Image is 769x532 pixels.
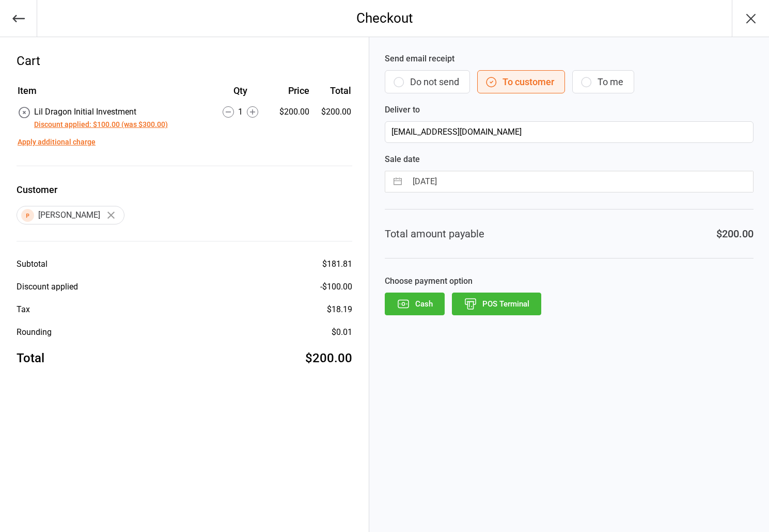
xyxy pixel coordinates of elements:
th: Total [313,84,351,105]
div: $0.01 [332,326,352,338]
button: To me [572,70,634,93]
button: POS Terminal [452,293,541,315]
input: Customer Email [385,121,754,143]
div: Rounding [17,326,52,338]
div: Tax [17,303,30,316]
div: $200.00 [305,349,352,367]
div: $200.00 [271,106,309,118]
label: Sale date [385,153,754,166]
div: 1 [211,106,270,118]
div: $200.00 [716,226,754,241]
td: $200.00 [313,106,351,131]
div: [PERSON_NAME] [17,206,124,224]
div: Price [271,84,309,98]
button: Discount applied: $100.00 (was $300.00) [34,119,168,130]
div: Cart [17,52,352,70]
div: $181.81 [322,258,352,270]
th: Item [18,84,210,105]
div: Discount applied [17,281,78,293]
div: Total [17,349,44,367]
div: - $100.00 [320,281,352,293]
label: Send email receipt [385,53,754,65]
span: Lil Dragon Initial Investment [34,107,136,117]
div: Total amount payable [385,226,484,241]
button: To customer [477,70,565,93]
th: Qty [211,84,270,105]
label: Choose payment option [385,275,754,287]
div: $18.19 [327,303,352,316]
button: Apply additional charge [18,137,96,148]
label: Deliver to [385,104,754,116]
label: Customer [17,183,352,197]
button: Cash [385,293,445,315]
div: Subtotal [17,258,48,270]
button: Do not send [385,70,470,93]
